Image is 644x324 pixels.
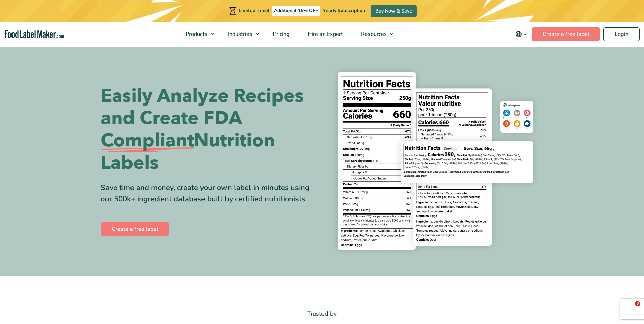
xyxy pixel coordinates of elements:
[299,22,351,47] a: Hire an Expert
[323,7,365,14] span: Yearly Subscription
[603,27,640,41] a: Login
[532,27,600,41] a: Create a free label
[635,301,640,306] span: 3
[271,30,290,38] span: Pricing
[101,309,544,319] p: Trusted by
[621,301,637,317] iframe: Intercom live chat
[177,22,217,47] a: Products
[352,22,397,47] a: Resources
[101,182,317,205] div: Save time and money, create your own label in minutes using our 500k+ ingredient database built b...
[226,30,253,38] span: Industries
[101,222,169,236] a: Create a free label
[359,30,387,38] span: Resources
[101,130,194,152] span: Compliant
[101,85,317,174] h1: Easily Analyze Recipes and Create FDA Nutrition Labels
[264,22,297,47] a: Pricing
[306,30,344,38] span: Hire an Expert
[371,5,417,17] a: Buy Now & Save
[239,7,269,14] span: Limited Time!
[184,30,208,38] span: Products
[272,6,320,16] span: Additional 15% OFF
[219,22,262,47] a: Industries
